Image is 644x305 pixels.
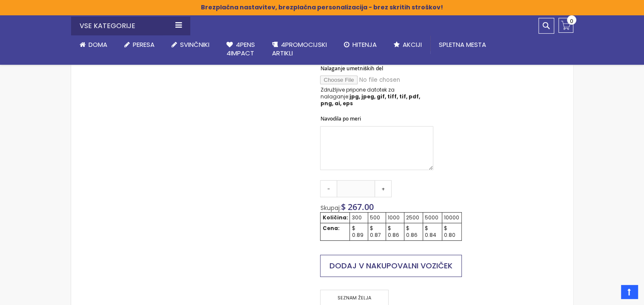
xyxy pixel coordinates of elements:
span: Navodila po meri [320,115,361,122]
div: 2500 [406,214,421,221]
strong: Količina: [322,214,348,221]
span: 4PROMOCIJSKI ARTIKLI [272,40,327,58]
span: Svinčniki [180,40,209,49]
span: Akciji [403,40,422,49]
a: + [375,180,392,197]
div: Vse kategorije [71,17,190,35]
div: $ 0.80 [444,225,460,239]
div: 5000 [425,214,440,221]
strong: jpg, jpeg, gif, tiff, tif, pdf, png, ai, eps [320,93,420,107]
a: Hitenja [335,35,385,54]
div: $ 0.87 [370,225,384,239]
a: 4PROMOCIJSKIARTIKLI [263,35,335,63]
span: 0 [570,17,573,25]
span: 4Pens 4impact [226,40,255,58]
div: $ 0.86 [388,225,402,239]
a: Vrh [621,285,638,299]
div: 10000 [444,214,460,221]
span: $ 267.00 [341,201,373,213]
div: 300 [352,214,366,221]
div: $ 0.86 [406,225,421,239]
a: - [320,180,337,197]
span: Spletna mesta [439,40,486,49]
span: Hitenja [352,40,377,49]
a: Peresa [116,35,163,54]
span: Doma [89,40,107,49]
div: $ 0.89 [352,225,366,239]
div: $ 0.84 [425,225,440,239]
a: Spletna mesta [430,35,495,54]
span: Skupaj: [320,204,341,212]
a: Svinčniki [163,35,218,54]
span: Peresa [133,40,155,49]
a: Akciji [385,35,430,54]
strong: Cena: [322,224,339,232]
a: Doma [71,35,116,54]
div: 1000 [388,214,402,221]
a: 0 [558,18,573,33]
button: Dodaj v nakupovalni voziček [320,255,461,277]
font: Združljive pripone datotek za nalaganje: [320,86,420,107]
span: Dodaj v nakupovalni voziček [329,260,452,271]
span: Nalaganje umetniških del [320,65,383,72]
a: 4Pens4impact [218,35,263,63]
div: 500 [370,214,384,221]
